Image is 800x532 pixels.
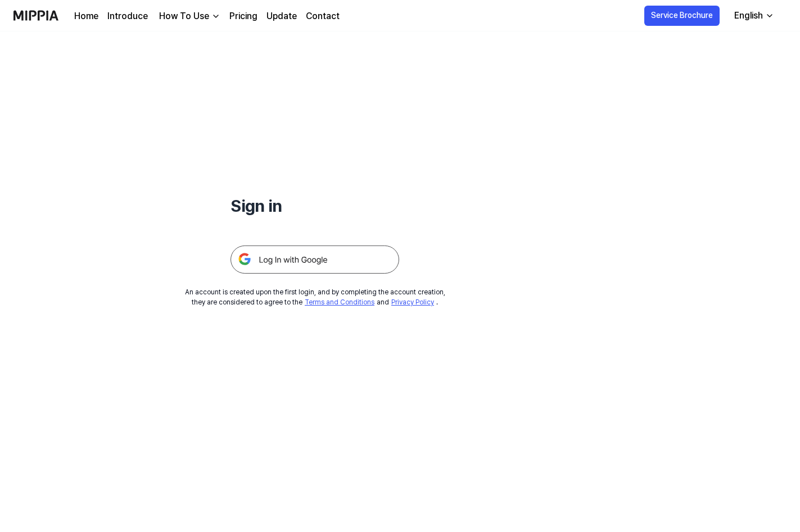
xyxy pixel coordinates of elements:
[725,4,781,27] button: English
[185,287,445,307] div: An account is created upon the first login, and by completing the account creation, they are cons...
[230,193,399,219] h1: Sign in
[107,10,148,23] a: Introduce
[229,10,257,23] a: Pricing
[644,6,720,26] button: Service Brochure
[732,9,765,22] div: English
[305,298,374,306] a: Terms and Conditions
[157,10,211,23] div: How To Use
[157,10,220,23] button: How To Use
[266,10,297,23] a: Update
[306,10,340,23] a: Contact
[211,12,220,21] img: down
[74,10,98,23] a: Home
[391,298,434,306] a: Privacy Policy
[230,245,399,274] img: 구글 로그인 버튼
